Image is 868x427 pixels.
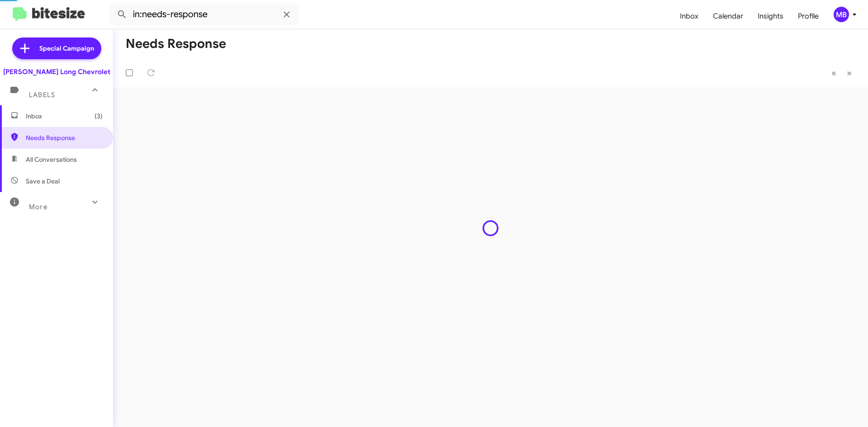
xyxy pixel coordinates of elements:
span: All Conversations [26,155,77,164]
span: (3) [94,112,103,121]
a: Profile [791,3,826,29]
span: « [831,67,836,79]
a: Inbox [673,3,706,29]
a: Special Campaign [12,38,101,59]
span: Labels [29,91,55,99]
input: Search [109,4,299,25]
nav: Page navigation example [826,64,857,82]
span: Needs Response [26,133,103,142]
span: Inbox [26,112,103,121]
div: [PERSON_NAME] Long Chevrolet [3,67,110,76]
button: Previous [826,64,842,82]
span: Save a Deal [26,177,60,186]
button: MB [826,7,858,22]
span: Special Campaign [39,44,94,53]
div: MB [834,7,849,22]
button: Next [841,64,857,82]
span: More [29,203,47,211]
a: Calendar [706,3,750,29]
span: » [847,67,852,79]
a: Insights [750,3,791,29]
h1: Needs Response [126,37,226,51]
